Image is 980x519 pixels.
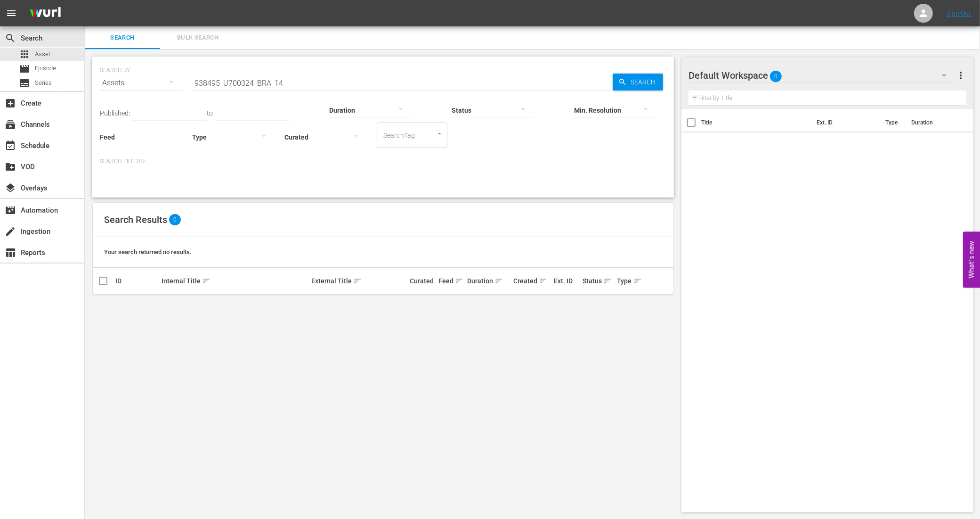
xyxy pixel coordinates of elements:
[19,49,30,60] span: Asset
[880,109,906,136] th: Type
[513,275,551,287] div: Created
[35,78,52,88] span: Series
[5,205,16,216] span: Automation
[455,277,463,285] span: sort
[955,64,966,87] button: more_vert
[353,277,362,285] span: sort
[19,77,30,89] span: Series
[6,8,17,19] span: menu
[23,2,68,25] img: ans4CAIJ8jUAAAAAAAAAAAAAAAAAAAAAAAAgQb4GAAAAAAAAAAAAAAAAAAAAAAAAJMjXAAAAAAAAAAAAAAAAAAAAAAAAgAT5G...
[617,275,638,287] div: Type
[603,277,612,285] span: sort
[5,247,16,258] span: table_chart
[554,277,580,285] div: Ext. ID
[963,231,980,288] button: Open Feedback Widget
[435,129,444,138] button: Open
[701,109,811,136] th: Title
[613,74,663,91] button: Search
[955,70,966,81] span: more_vert
[5,140,16,151] span: Schedule
[202,277,211,285] span: sort
[467,275,510,287] div: Duration
[100,109,130,117] span: Published:
[311,275,406,287] div: External Title
[410,277,436,285] div: Curated
[5,119,16,130] span: Channels
[494,277,503,285] span: sort
[90,33,154,43] span: Search
[104,248,192,255] span: Your search returned no results.
[207,109,213,117] span: to
[162,275,308,287] div: Internal Title
[5,161,16,173] span: VOD
[5,33,16,44] span: Search
[35,64,56,73] span: Episode
[35,49,50,59] span: Asset
[906,109,962,136] th: Duration
[583,275,614,287] div: Status
[438,275,464,287] div: Feed
[100,157,666,165] p: Search Filters:
[633,277,642,285] span: sort
[539,277,547,285] span: sort
[104,214,167,225] span: Search Results
[100,70,183,96] div: Assets
[770,66,782,86] span: 0
[5,98,16,109] span: Create
[5,226,16,237] span: create
[947,9,971,17] a: Sign Out
[688,62,956,89] div: Default Workspace
[811,109,880,136] th: Ext. ID
[5,182,16,194] span: Overlays
[169,214,181,225] span: 0
[115,277,159,285] div: ID
[166,33,230,43] span: Bulk Search
[627,74,663,91] span: Search
[19,63,30,74] span: movie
